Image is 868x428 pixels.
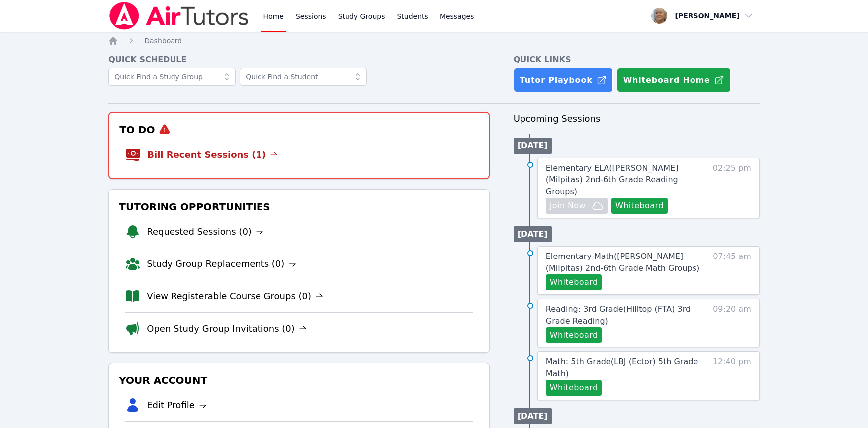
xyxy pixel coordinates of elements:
[108,36,760,46] nav: Breadcrumb
[546,274,602,290] button: Whiteboard
[546,252,699,273] span: Elementary Math ( [PERSON_NAME] (Milpitas) 2nd-6th Grade Math Groups )
[546,303,700,327] a: Reading: 3rd Grade(Hilltop (FTA) 3rd Grade Reading)
[108,54,490,66] h4: Quick Schedule
[240,68,367,86] input: Quick Find a Student
[147,322,307,336] a: Open Study Group Invitations (0)
[144,36,182,46] a: Dashboard
[147,257,296,271] a: Study Group Replacements (0)
[108,68,236,86] input: Quick Find a Study Group
[617,68,731,92] button: Whiteboard Home
[514,138,552,154] li: [DATE]
[713,162,751,214] span: 02:25 pm
[550,200,586,212] span: Join Now
[546,251,700,274] a: Elementary Math([PERSON_NAME] (Milpitas) 2nd-6th Grade Math Groups)
[546,327,602,343] button: Whiteboard
[117,198,481,216] h3: Tutoring Opportunities
[147,398,207,412] a: Edit Profile
[713,356,751,396] span: 12:40 pm
[514,226,552,242] li: [DATE]
[611,198,668,214] button: Whiteboard
[546,380,602,396] button: Whiteboard
[546,304,691,326] span: Reading: 3rd Grade ( Hilltop (FTA) 3rd Grade Reading )
[546,163,679,196] span: Elementary ELA ( [PERSON_NAME] (Milpitas) 2nd-6th Grade Reading Groups )
[514,112,760,126] h3: Upcoming Sessions
[546,162,700,198] a: Elementary ELA([PERSON_NAME] (Milpitas) 2nd-6th Grade Reading Groups)
[144,37,182,45] span: Dashboard
[514,408,552,424] li: [DATE]
[713,251,751,290] span: 07:45 am
[108,2,249,30] img: Air Tutors
[546,357,698,378] span: Math: 5th Grade ( LBJ (Ector) 5th Grade Math )
[713,303,751,343] span: 09:20 am
[147,148,278,162] a: Bill Recent Sessions (1)
[117,121,481,139] h3: To Do
[147,289,323,303] a: View Registerable Course Groups (0)
[514,54,760,66] h4: Quick Links
[440,11,474,21] span: Messages
[147,225,263,239] a: Requested Sessions (0)
[117,371,481,389] h3: Your Account
[546,198,608,214] button: Join Now
[546,356,700,380] a: Math: 5th Grade(LBJ (Ector) 5th Grade Math)
[514,68,613,92] a: Tutor Playbook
